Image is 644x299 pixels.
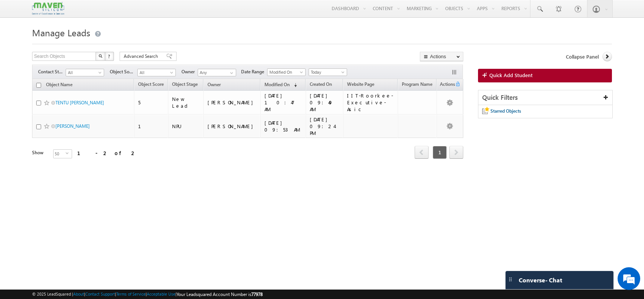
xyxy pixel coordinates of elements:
span: Modified On [267,69,303,76]
a: Acceptable Use [147,291,175,296]
div: NPU [172,123,200,130]
span: Collapse Panel [566,53,599,60]
span: Object Score [138,81,164,87]
div: [PERSON_NAME] [207,99,257,106]
div: Show [32,149,47,156]
a: Terms of Service [116,291,146,296]
a: prev [415,147,429,159]
span: Created On [310,81,332,87]
span: All [66,69,102,76]
div: 1 - 2 of 2 [77,149,137,157]
a: Object Score [134,80,168,90]
span: Object Stage [172,81,198,87]
img: Search [98,54,102,58]
div: [DATE] 10:47 AM [264,92,303,113]
a: Modified On (sorted descending) [261,80,301,90]
input: Type to Search [198,69,236,76]
a: Modified On [267,68,306,76]
span: next [449,146,463,159]
span: Owner [207,82,221,87]
div: New Lead [172,96,200,109]
div: [DATE] 09:49 AM [310,92,340,113]
a: Created On [306,80,336,90]
span: Quick Add Student [489,72,533,79]
a: TENTU [PERSON_NAME] [55,100,104,105]
span: Starred Objects [490,108,521,114]
span: Modified On [264,82,290,87]
span: Your Leadsquared Account Number is [177,291,263,297]
a: Today [309,68,347,76]
div: [DATE] 09:24 PM [310,116,340,136]
a: Show All Items [226,69,235,77]
span: 50 [54,150,66,158]
img: carter-drag [507,276,513,282]
div: 1 [138,123,164,130]
a: Object Stage [168,80,201,90]
a: Contact Support [85,291,115,296]
div: 5 [138,99,164,106]
span: Today [309,69,345,76]
img: Custom Logo [32,2,64,15]
span: Website Page [347,81,374,87]
button: ? [105,52,114,61]
span: Converse - Chat [519,277,562,284]
span: © 2025 LeadSquared | | | | | [32,291,263,298]
a: About [73,291,84,296]
span: Manage Leads [32,26,90,39]
a: Object Name [42,81,76,90]
span: select [66,152,72,155]
a: Quick Add Student [478,69,612,82]
a: [PERSON_NAME] [55,123,90,129]
a: Website Page [343,80,378,90]
span: Owner [181,68,198,75]
span: Contact Stage [38,68,66,75]
span: Date Range [241,68,267,75]
div: Quick Filters [478,90,612,105]
a: next [449,147,463,159]
span: (sorted descending) [291,82,297,88]
span: 77978 [251,291,263,297]
span: All [138,69,174,76]
span: Program Name [402,81,432,87]
div: [PERSON_NAME] [207,123,257,130]
div: IIT-Roorkee-Executive-Asic [347,92,394,113]
a: Program Name [398,80,436,90]
input: Check all records [36,83,41,88]
span: Object Source [110,68,137,75]
span: 1 [433,146,447,159]
span: Actions [437,80,455,90]
div: [DATE] 09:53 AM [264,119,303,133]
a: All [137,69,176,76]
a: All [66,69,104,76]
span: Advanced Search [124,53,160,60]
span: prev [415,146,429,159]
span: ? [108,53,111,59]
button: Actions [420,52,463,61]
